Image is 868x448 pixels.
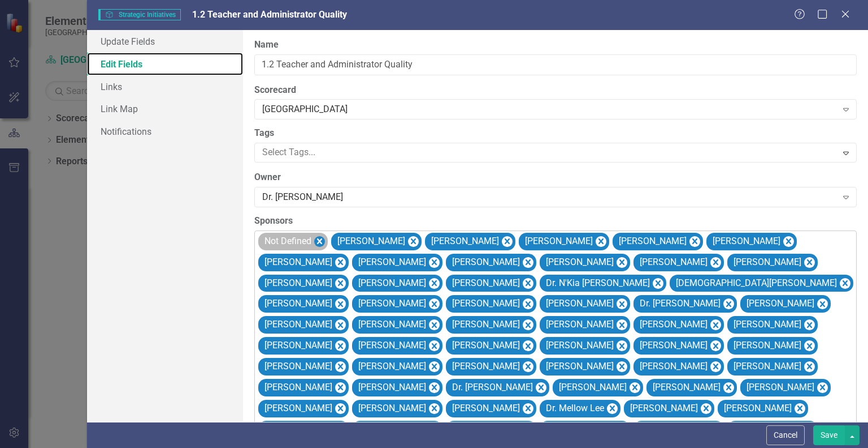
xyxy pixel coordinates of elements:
div: Remove Felipe AndreSilva [596,236,606,247]
div: [PERSON_NAME] [542,359,615,375]
div: [PERSON_NAME] [743,379,816,396]
div: [PERSON_NAME] [542,338,615,354]
div: [PERSON_NAME] [261,400,334,417]
div: [PERSON_NAME] [636,359,709,375]
div: Dr. [PERSON_NAME] [262,191,836,204]
div: Remove Melissa Holland [335,382,346,393]
div: [PERSON_NAME] [449,400,522,417]
div: Dr. N'Kia [PERSON_NAME] [542,275,652,292]
div: Remove Dietra Holmes [429,382,440,393]
div: Remove Dr. Mellow Lee [607,403,618,414]
div: [PERSON_NAME] [730,421,803,438]
div: [PERSON_NAME] [355,254,428,271]
div: [PERSON_NAME] [261,254,334,271]
div: Remove Karyn Levesque [795,403,805,414]
div: [PERSON_NAME] [261,359,334,375]
div: [PERSON_NAME] [730,317,803,333]
div: Remove Not Defined [314,236,325,247]
div: [PERSON_NAME] [449,421,522,438]
div: Remove Stasha Grooms [617,361,627,372]
div: Remove Dr. Celestine Lavan [335,403,346,414]
div: Remove Tonya Crosby [817,298,828,309]
div: [PERSON_NAME] [334,233,407,250]
div: Remove Matthew Hall [710,361,721,372]
div: [PERSON_NAME] [542,254,615,271]
div: Dr. Mellow Lee [542,400,606,417]
div: Remove Kim Bratt [710,257,721,268]
a: Link Map [87,97,243,120]
div: [PERSON_NAME] [636,254,709,271]
label: Name [254,39,857,52]
label: Scorecard [254,84,857,97]
div: Remove Sonji Leach [523,403,533,414]
div: [DEMOGRAPHIC_DATA][PERSON_NAME] [672,275,839,292]
a: Update Fields [87,30,243,53]
div: [PERSON_NAME] [730,359,803,375]
div: Remove Tracy Lanese [723,382,734,393]
div: Remove Mark Chauhan [335,298,346,309]
div: Remove Nicholas Flowers [335,340,346,351]
div: [PERSON_NAME] [261,379,334,396]
div: Remove Karen Gilbert [523,340,533,351]
div: Remove Michelle Gordon [710,340,721,351]
div: Not Defined [261,233,313,250]
div: [PERSON_NAME] [449,275,522,292]
a: Links [87,75,243,98]
div: Remove Clint Austin [783,236,794,247]
div: [PERSON_NAME] [615,233,688,250]
div: Remove Freddie Lawton [429,403,440,414]
div: Remove Michelle DeBruin [429,319,440,330]
div: [PERSON_NAME] [355,421,428,438]
div: [PERSON_NAME] [261,296,334,312]
div: Remove Deirdre Appleby [689,236,700,247]
div: [PERSON_NAME] [449,317,522,333]
div: Remove Amanda Dudas [804,319,815,330]
div: Remove Dr. Lakeshia Brantley [617,257,627,268]
div: [PERSON_NAME] [721,400,793,417]
div: Remove Ryan Copeland [523,298,533,309]
a: Notifications [87,120,243,143]
div: [PERSON_NAME] [449,338,522,354]
div: [PERSON_NAME] [355,275,428,292]
div: Remove Jamie Allen [502,236,513,247]
div: Remove Dr. MonaLise Dickson [617,319,627,330]
div: Remove Geraldine Henderson [804,361,815,372]
div: [PERSON_NAME] [649,379,722,396]
div: [PERSON_NAME] [355,359,428,375]
div: [PERSON_NAME] [449,359,522,375]
div: Remove Vicki Goude [804,340,815,351]
div: [PERSON_NAME] [522,233,594,250]
label: Sponsors [254,215,857,228]
a: Edit Fields [87,53,243,75]
div: [PERSON_NAME] [636,317,709,333]
div: Remove Suzanne Lange [817,382,828,393]
div: Remove Dr. Brandi Bullock [523,278,533,289]
div: [PERSON_NAME] [542,421,615,438]
div: Remove Megan Jarrett [630,382,640,393]
div: [PERSON_NAME] [355,296,428,312]
div: [PERSON_NAME] [261,421,334,438]
div: [PERSON_NAME] [743,296,816,312]
span: Strategic Initiatives [98,9,181,20]
div: [GEOGRAPHIC_DATA] [262,103,836,116]
div: Remove Brett Fritz [429,340,440,351]
label: Owner [254,171,857,184]
div: Remove Denise Lessard [701,403,711,414]
button: Cancel [766,425,805,445]
div: [PERSON_NAME] [261,338,334,354]
div: [PERSON_NAME] [449,254,522,271]
div: [PERSON_NAME] [627,400,700,417]
div: Dr. [PERSON_NAME] [449,379,535,396]
div: [PERSON_NAME] [730,254,803,271]
div: [PERSON_NAME] [261,317,334,333]
div: [PERSON_NAME] [355,400,428,417]
div: Remove Diana Dromsky [710,319,721,330]
div: [PERSON_NAME] [542,296,615,312]
div: Remove Michelle Brockway [804,257,815,268]
div: Remove Dr. Matthew Hunt [536,382,546,393]
div: Remove Dr. Chavon Browne [335,278,346,289]
div: Remove Emily Gray [523,361,533,372]
div: Remove Constance Goodwine-Lewis [617,340,627,351]
div: Remove Matthew Benner [429,257,440,268]
label: Tags [254,127,857,140]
